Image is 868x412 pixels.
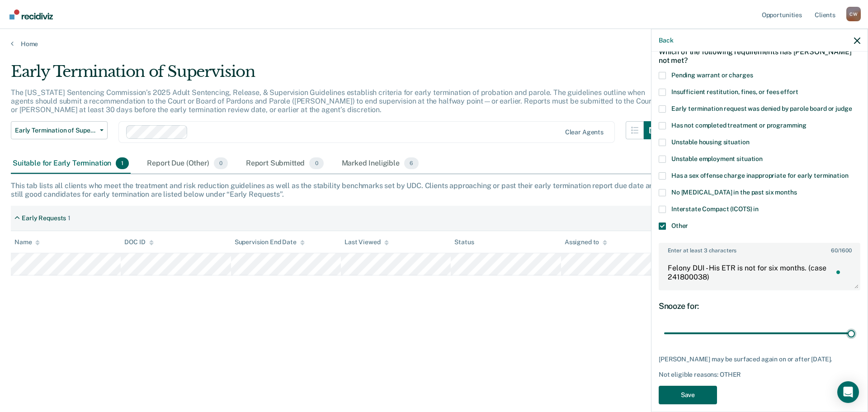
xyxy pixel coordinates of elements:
[9,9,53,19] img: Recidiviz
[837,381,859,403] div: Open Intercom Messenger
[671,138,749,145] span: Unstable housing situation
[116,157,129,169] span: 1
[846,7,861,21] div: C W
[831,247,838,253] span: 60
[659,385,717,404] button: Save
[68,214,71,222] div: 1
[565,238,607,246] div: Assigned to
[659,36,673,44] button: Back
[11,40,857,48] a: Home
[11,62,662,88] div: Early Termination of Supervision
[671,88,798,95] span: Insufficient restitution, fines, or fees effort
[671,104,852,112] span: Early termination request was denied by parole board or judge
[124,238,153,246] div: DOC ID
[660,243,859,253] label: Enter at least 3 characters
[671,188,797,195] span: No [MEDICAL_DATA] in the past six months
[565,128,604,136] div: Clear agents
[659,370,860,378] div: Not eligible reasons: OTHER
[846,7,861,21] button: Profile dropdown button
[404,157,419,169] span: 6
[235,238,305,246] div: Supervision End Date
[671,222,688,229] span: Other
[671,155,763,162] span: Unstable employment situation
[671,171,849,179] span: Has a sex offense charge inappropriate for early termination
[660,256,859,289] textarea: To enrich screen reader interactions, please activate Accessibility in Grammarly extension settings
[309,157,323,169] span: 0
[659,301,860,311] div: Snooze for:
[671,205,759,212] span: Interstate Compact (ICOTS) in
[671,71,753,78] span: Pending warrant or charges
[11,154,131,174] div: Suitable for Early Termination
[214,157,228,169] span: 0
[340,154,421,174] div: Marked Ineligible
[659,40,860,71] div: Which of the following requirements has [PERSON_NAME] not met?
[14,238,40,246] div: Name
[454,238,474,246] div: Status
[11,181,857,199] div: This tab lists all clients who meet the treatment and risk reduction guidelines as well as the st...
[831,247,851,253] span: / 1600
[22,214,66,222] div: Early Requests
[659,355,860,363] div: [PERSON_NAME] may be surfaced again on or after [DATE].
[244,154,325,174] div: Report Submitted
[15,127,96,134] span: Early Termination of Supervision
[671,121,807,128] span: Has not completed treatment or programming
[11,88,654,114] p: The [US_STATE] Sentencing Commission’s 2025 Adult Sentencing, Release, & Supervision Guidelines e...
[344,238,388,246] div: Last Viewed
[145,154,229,174] div: Report Due (Other)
